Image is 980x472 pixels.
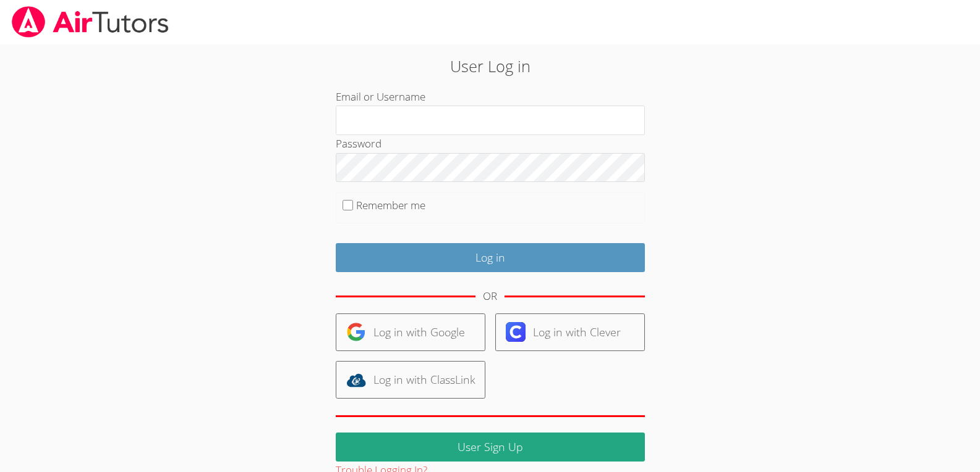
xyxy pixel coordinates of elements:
[506,322,526,342] img: clever-logo-6eab21bc6e7a338710f1a6ff85c0baf02591cd810cc4098c63d3a4b26e2feb20.svg
[336,433,645,462] a: User Sign Up
[346,370,366,390] img: classlink-logo-d6bb404cc1216ec64c9a2012d9dc4662098be43eaf13dc465df04b49fa7ab582.svg
[356,198,425,212] label: Remember me
[226,54,755,78] h2: User Log in
[495,313,645,351] a: Log in with Clever
[336,89,425,104] label: Email or Username
[336,313,485,351] a: Log in with Google
[336,136,381,151] label: Password
[483,288,497,305] div: OR
[346,322,366,342] img: google-logo-50288ca7cdecda66e5e0955fdab243c47b7ad437acaf1139b6f446037453330a.svg
[336,243,645,272] input: Log in
[336,361,485,399] a: Log in with ClassLink
[11,6,170,38] img: airtutors_banner-c4298cdbf04f3fff15de1276eac7730deb9818008684d7c2e4769d2f7ddbe033.png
